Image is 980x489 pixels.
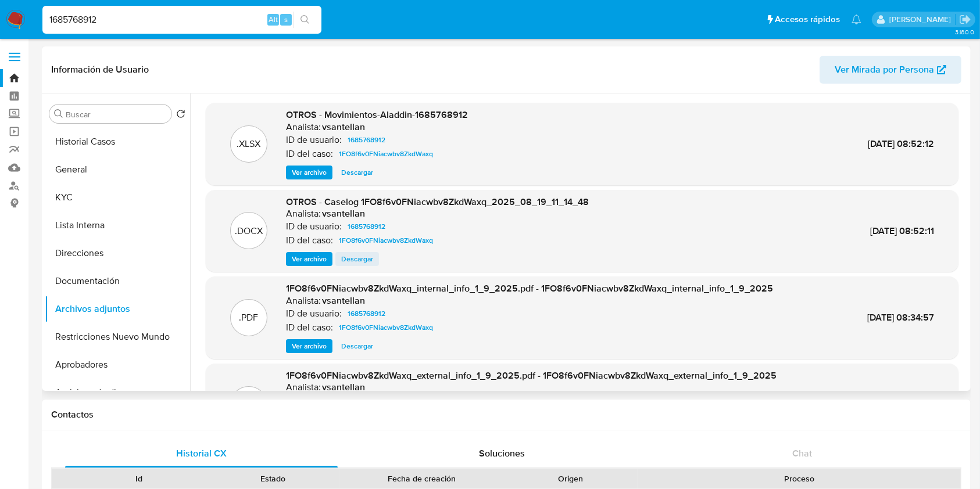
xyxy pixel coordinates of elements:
[45,239,190,267] button: Direcciones
[237,138,261,150] p: .XLSX
[54,109,63,118] button: Buscar
[239,311,259,324] p: .PDF
[286,252,332,266] button: Ver archivo
[286,148,333,160] p: ID del caso:
[80,473,198,484] div: Id
[348,307,385,321] span: 1685768912
[45,323,190,351] button: Restricciones Nuevo Mundo
[959,13,971,26] a: Salir
[286,121,321,133] p: Analista:
[45,128,190,156] button: Historial Casos
[868,137,934,150] span: [DATE] 08:52:12
[286,382,321,393] p: Analista:
[292,253,327,265] span: Ver archivo
[512,473,630,484] div: Origen
[286,195,589,208] span: OTROS - Caselog 1FO8f6v0FNiacwbv8ZkdWaxq_2025_08_19_11_14_48
[792,447,812,460] span: Chat
[45,379,190,407] button: Anticipos de dinero
[286,208,321,220] p: Analista:
[775,13,840,26] span: Accesos rápidos
[269,14,278,25] span: Alt
[286,166,332,179] button: Ver archivo
[284,14,288,25] span: s
[341,167,373,178] span: Descargar
[339,321,433,335] span: 1FO8f6v0FNiacwbv8ZkdWaxq
[334,147,438,161] a: 1FO8f6v0FNiacwbv8ZkdWaxq
[292,167,327,178] span: Ver archivo
[322,382,365,393] h6: vsantellan
[51,409,961,420] h1: Contactos
[286,134,342,146] p: ID de usuario:
[339,147,433,161] span: 1FO8f6v0FNiacwbv8ZkdWaxq
[870,224,934,238] span: [DATE] 08:52:11
[286,322,333,333] p: ID del caso:
[339,233,433,247] span: 1FO8f6v0FNiacwbv8ZkdWaxq
[286,282,773,295] span: 1FO8f6v0FNiacwbv8ZkdWaxq_internal_info_1_9_2025.pdf - 1FO8f6v0FNiacwbv8ZkdWaxq_internal_info_1_9_...
[479,447,525,460] span: Soluciones
[348,220,385,233] span: 1685768912
[343,220,390,233] a: 1685768912
[286,235,333,246] p: ID del caso:
[42,12,321,27] input: Buscar usuario o caso...
[45,184,190,211] button: KYC
[45,351,190,379] button: Aprobadores
[334,233,438,247] a: 1FO8f6v0FNiacwbv8ZkdWaxq
[286,308,342,319] p: ID de usuario:
[286,339,332,353] button: Ver archivo
[343,307,390,321] a: 1685768912
[66,109,167,120] input: Buscar
[292,340,327,352] span: Ver archivo
[45,267,190,295] button: Documentación
[334,321,438,335] a: 1FO8f6v0FNiacwbv8ZkdWaxq
[820,56,961,84] button: Ver Mirada por Persona
[341,340,373,352] span: Descargar
[343,133,390,147] a: 1685768912
[235,225,263,238] p: .DOCX
[322,208,365,220] h6: vsantellan
[852,15,861,24] a: Notificaciones
[867,311,934,324] span: [DATE] 08:34:57
[286,295,321,307] p: Analista:
[45,295,190,323] button: Archivos adjuntos
[335,166,379,179] button: Descargar
[322,295,365,307] h6: vsantellan
[348,133,385,147] span: 1685768912
[45,211,190,239] button: Lista Interna
[322,121,365,133] h6: vsantellan
[646,473,953,484] div: Proceso
[286,108,468,121] span: OTROS - Movimientos-Aladdin-1685768912
[286,221,342,232] p: ID de usuario:
[348,473,495,484] div: Fecha de creación
[335,252,379,266] button: Descargar
[286,369,777,382] span: 1FO8f6v0FNiacwbv8ZkdWaxq_external_info_1_9_2025.pdf - 1FO8f6v0FNiacwbv8ZkdWaxq_external_info_1_9_...
[214,473,332,484] div: Estado
[335,339,379,353] button: Descargar
[176,109,185,122] button: Volver al orden por defecto
[293,12,317,28] button: search-icon
[176,447,227,460] span: Historial CX
[835,56,934,84] span: Ver Mirada por Persona
[45,156,190,184] button: General
[889,14,955,25] p: valentina.santellan@mercadolibre.com
[51,64,149,75] h1: Información de Usuario
[341,253,373,265] span: Descargar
